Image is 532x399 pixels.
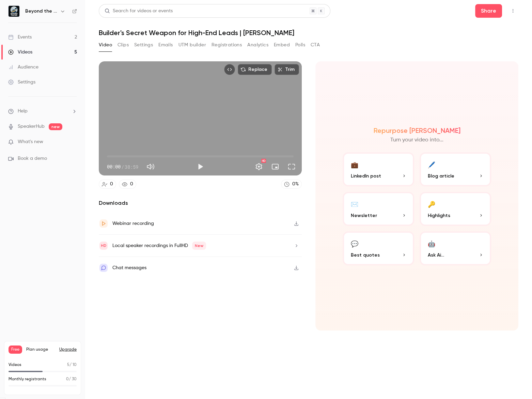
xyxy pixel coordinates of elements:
[238,64,272,75] button: Replace
[428,212,450,219] span: Highlights
[99,29,518,37] h1: Builder's Secret Weapon for High-End Leads | [PERSON_NAME]
[125,163,138,170] span: 38:59
[420,192,491,226] button: 🔑Highlights
[25,8,57,15] h6: Beyond the Bid
[247,40,268,50] button: Analytics
[268,160,282,173] button: Turn on miniplayer
[112,219,154,228] div: Webinar recording
[9,362,21,368] p: Videos
[351,159,358,170] div: 💼
[475,4,502,18] button: Share
[134,40,153,50] button: Settings
[390,136,443,144] p: Turn your video into...
[9,346,22,354] span: Free
[261,159,266,163] div: HD
[224,64,235,75] button: Embed video
[274,40,290,50] button: Embed
[351,212,377,219] span: Newsletter
[158,40,173,50] button: Emails
[8,64,38,71] div: Audience
[428,199,435,209] div: 🔑
[420,152,491,186] button: 🖊️Blog article
[428,172,454,180] span: Blog article
[107,163,138,170] div: 00:00
[428,251,444,259] span: Ask Ai...
[18,155,47,162] span: Book a demo
[8,108,77,115] li: help-dropdown-opener
[192,242,206,250] span: New
[8,79,35,86] div: Settings
[275,64,299,75] button: Trim
[428,238,435,249] div: 🤖
[292,181,299,188] div: 0 %
[107,163,121,170] span: 00:00
[9,376,46,382] p: Monthly registrants
[99,199,302,207] h2: Downloads
[374,126,460,135] h2: Repurpose [PERSON_NAME]
[18,138,43,145] span: What's new
[66,376,77,382] p: / 30
[351,238,358,249] div: 💬
[8,49,32,56] div: Videos
[351,251,380,259] span: Best quotes
[343,152,414,186] button: 💼LinkedIn post
[281,180,302,189] a: 0%
[67,362,77,368] p: / 10
[343,192,414,226] button: ✉️Newsletter
[110,181,113,188] div: 0
[18,108,28,115] span: Help
[66,377,69,381] span: 0
[8,34,32,41] div: Events
[112,242,206,250] div: Local speaker recordings in FullHD
[99,40,112,50] button: Video
[507,5,518,16] button: Top Bar Actions
[112,264,146,272] div: Chat messages
[130,181,133,188] div: 0
[193,160,207,173] button: Play
[67,363,69,367] span: 5
[428,159,435,170] div: 🖊️
[212,40,242,50] button: Registrations
[59,347,77,352] button: Upgrade
[144,160,157,173] button: Mute
[105,7,173,15] div: Search for videos or events
[121,163,124,170] span: /
[178,40,206,50] button: UTM builder
[49,123,62,130] span: new
[119,180,136,189] a: 0
[311,40,320,50] button: CTA
[9,6,19,17] img: Beyond the Bid
[118,40,129,50] button: Clips
[351,199,358,209] div: ✉️
[343,231,414,265] button: 💬Best quotes
[252,160,266,173] button: Settings
[285,160,298,173] button: Full screen
[351,172,381,180] span: LinkedIn post
[26,347,55,352] span: Plan usage
[18,123,45,130] a: SpeakerHub
[99,180,116,189] a: 0
[420,231,491,265] button: 🤖Ask Ai...
[295,40,305,50] button: Polls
